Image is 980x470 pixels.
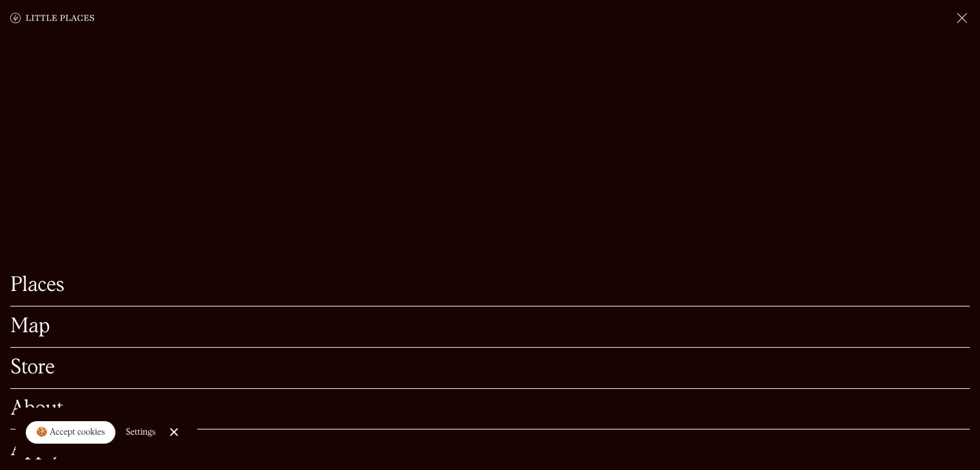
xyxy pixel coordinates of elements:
[10,358,970,378] a: Store
[10,317,970,337] a: Map
[126,428,156,437] div: Settings
[173,432,174,433] div: Close Cookie Popup
[161,419,187,445] a: Close Cookie Popup
[10,399,970,419] a: About
[36,426,105,439] div: 🍪 Accept cookies
[10,276,970,296] a: Places
[10,440,970,460] a: Apply
[26,421,115,444] a: 🍪 Accept cookies
[126,418,156,447] a: Settings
